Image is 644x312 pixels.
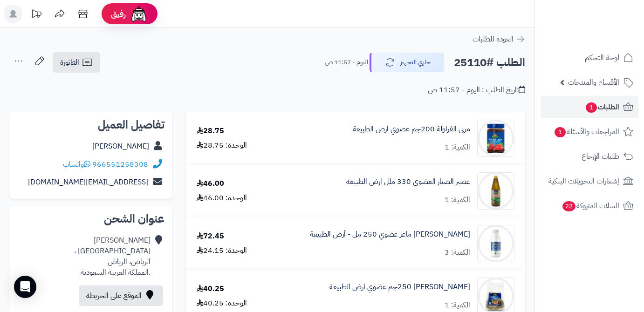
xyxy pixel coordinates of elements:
span: إشعارات التحويلات البنكية [548,175,619,188]
div: تاريخ الطلب : اليوم - 11:57 ص [428,85,525,95]
div: الكمية: 1 [445,300,470,311]
div: الوحدة: 46.00 [197,193,247,203]
img: strawberry-jam-1_9-90x90.jpg [478,120,514,157]
a: الفاتورة [53,52,100,73]
a: تحديثات المنصة [25,5,48,26]
span: 22 [562,201,575,211]
a: [PERSON_NAME] [92,141,149,152]
div: الكمية: 1 [445,195,470,205]
div: 28.75 [197,126,224,136]
span: لوحة التحكم [585,51,619,64]
button: جاري التجهيز [370,53,444,72]
h2: تفاصيل العميل [17,119,164,130]
a: [EMAIL_ADDRESS][DOMAIN_NAME] [28,176,148,188]
div: الوحدة: 40.25 [197,298,247,309]
h2: الطلب #25110 [454,53,525,72]
a: لوحة التحكم [541,47,638,69]
a: مربى الفراولة 200جم عضوي ارض الطبيعة [353,124,470,135]
img: 1686241937-kefir_goat-90x90.jpeg [478,225,514,262]
img: logo-2.png [581,26,635,46]
a: طلبات الإرجاع [541,145,638,168]
div: 40.25 [197,284,224,294]
span: العودة للطلبات [473,34,514,45]
div: الكمية: 1 [445,142,470,153]
div: 46.00 [197,178,224,189]
img: ai-face.png [130,5,148,23]
h2: عنوان الشحن [17,213,164,224]
a: 966551258308 [92,159,148,170]
div: الوحدة: 24.15 [197,245,247,256]
a: المراجعات والأسئلة1 [541,121,638,143]
a: [PERSON_NAME] 250جم عضوي ارض الطبيعة [329,282,470,292]
a: العودة للطلبات [473,34,525,45]
span: الطلبات [585,101,619,114]
span: السلات المتروكة [562,199,619,212]
span: طلبات الإرجاع [582,150,619,163]
span: الأقسام والمنتجات [568,76,619,89]
small: اليوم - 11:57 ص [325,58,368,67]
a: إشعارات التحويلات البنكية [541,170,638,192]
div: 72.45 [197,231,224,242]
img: 1661774217-1661773369-aloe_vera_330ml-_1%20(1)-1100x1100-90x90.jpg [478,172,514,210]
a: عصير الصبار العضوي 330 ملل ارض الطبيعة [346,176,470,187]
a: الموقع على الخريطة [79,285,163,306]
div: Open Intercom Messenger [14,276,36,298]
span: رفيق [111,8,126,20]
a: الطلبات1 [541,96,638,118]
div: [PERSON_NAME] [GEOGRAPHIC_DATA] ، الرياض، الرياض .المملكة العربية السعودية [74,235,151,278]
div: الوحدة: 28.75 [197,140,247,151]
a: [PERSON_NAME] ماعز عضوي 250 مل - أرض الطبيعة [310,229,470,240]
a: السلات المتروكة22 [541,195,638,217]
div: الكمية: 3 [445,247,470,258]
a: واتساب [63,159,90,170]
span: 1 [586,102,597,113]
span: 1 [555,127,566,137]
span: الفاتورة [60,57,79,68]
span: المراجعات والأسئلة [554,125,619,138]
